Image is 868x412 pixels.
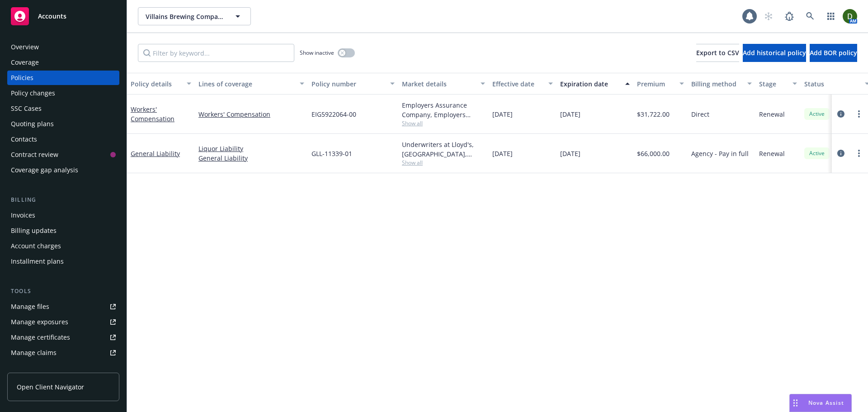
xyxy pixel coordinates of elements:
div: Coverage [11,55,39,70]
a: Contacts [7,132,119,147]
a: circleInformation [835,148,846,159]
a: Coverage [7,55,119,70]
a: Manage claims [7,346,119,360]
span: $31,722.00 [637,109,670,119]
div: Lines of coverage [198,79,294,89]
span: Renewal [759,109,785,119]
span: Active [808,110,826,118]
a: Invoices [7,208,119,223]
span: Renewal [759,149,785,158]
span: Show all [402,159,485,166]
div: Contacts [11,132,37,147]
a: circleInformation [835,109,846,119]
a: Billing updates [7,223,119,238]
div: Policy changes [11,86,55,100]
div: Policies [11,71,33,85]
a: Policy changes [7,86,119,100]
span: Accounts [38,13,66,20]
span: [DATE] [560,109,580,119]
button: Policy number [308,73,398,95]
div: Policy details [131,79,181,89]
button: Premium [633,73,688,95]
div: Billing updates [11,223,57,238]
a: Workers' Compensation [131,105,175,123]
div: Premium [637,79,674,89]
span: Add historical policy [743,48,806,57]
a: Overview [7,40,119,54]
span: Show inactive [300,49,334,57]
span: EIG5922064-00 [311,109,356,119]
span: Direct [691,109,709,119]
div: Manage certificates [11,330,70,345]
button: Export to CSV [696,44,739,62]
div: Account charges [11,239,61,253]
a: Coverage gap analysis [7,163,119,177]
div: Billing [7,195,119,204]
img: photo [843,9,857,24]
div: Manage BORs [11,361,53,375]
span: Active [808,149,826,157]
a: more [854,148,864,159]
button: Stage [755,73,801,95]
a: Start snowing [759,7,778,25]
a: Manage BORs [7,361,119,375]
a: Switch app [822,7,840,25]
a: Manage certificates [7,330,119,345]
button: Expiration date [557,73,633,95]
a: Manage files [7,299,119,314]
div: Market details [402,79,475,89]
button: Lines of coverage [195,73,308,95]
a: more [854,109,864,119]
span: Agency - Pay in full [691,149,749,158]
button: Effective date [489,73,557,95]
a: Liquor Liability [198,144,304,153]
span: Export to CSV [696,48,739,57]
button: Add historical policy [743,44,806,62]
div: Expiration date [560,79,620,89]
a: Manage exposures [7,315,119,329]
div: Effective date [492,79,543,89]
a: Search [801,7,819,25]
a: Account charges [7,239,119,253]
button: Market details [398,73,489,95]
div: Overview [11,40,39,54]
a: Workers' Compensation [198,109,304,119]
div: Invoices [11,208,35,223]
div: Stage [759,79,787,89]
span: Show all [402,119,485,127]
div: Coverage gap analysis [11,163,78,177]
span: GLL-11339-01 [311,149,352,158]
button: Billing method [688,73,755,95]
span: [DATE] [492,149,513,158]
div: Contract review [11,147,58,162]
div: Tools [7,287,119,296]
div: Manage exposures [11,315,68,329]
span: Villains Brewing Company LLC [146,12,224,21]
a: Installment plans [7,254,119,269]
span: $66,000.00 [637,149,670,158]
button: Nova Assist [789,394,852,412]
div: SSC Cases [11,101,42,116]
span: [DATE] [492,109,513,119]
span: Add BOR policy [810,48,857,57]
button: Villains Brewing Company LLC [138,7,251,25]
span: Open Client Navigator [17,382,84,392]
span: [DATE] [560,149,580,158]
input: Filter by keyword... [138,44,294,62]
a: Accounts [7,4,119,29]
a: Report a Bug [780,7,798,25]
div: Status [804,79,859,89]
button: Add BOR policy [810,44,857,62]
a: Contract review [7,147,119,162]
a: General Liability [131,149,180,158]
div: Manage files [11,299,49,314]
span: Nova Assist [808,399,844,407]
a: SSC Cases [7,101,119,116]
div: Employers Assurance Company, Employers Insurance Group [402,100,485,119]
div: Manage claims [11,346,57,360]
div: Drag to move [790,394,801,412]
div: Installment plans [11,254,64,269]
div: Underwriters at Lloyd's, [GEOGRAPHIC_DATA], [PERSON_NAME] of [GEOGRAPHIC_DATA], RT Specialty Insu... [402,140,485,159]
a: General Liability [198,153,304,163]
